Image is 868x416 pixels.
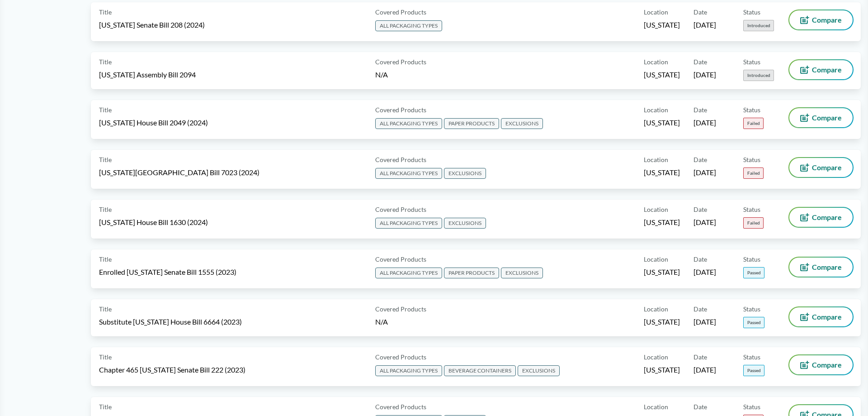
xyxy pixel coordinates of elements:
span: Passed [743,365,764,376]
span: Status [743,402,760,411]
span: ALL PACKAGING TYPES [375,20,442,31]
span: Location [644,304,668,314]
span: Failed [743,118,764,129]
span: Compare [812,164,842,171]
span: Compare [812,263,842,271]
span: Date [693,304,707,314]
span: Location [644,205,668,214]
span: EXCLUSIONS [501,268,543,278]
span: Status [743,352,760,362]
span: [US_STATE] [644,70,680,80]
span: Enrolled [US_STATE] Senate Bill 1555 (2023) [99,267,236,277]
span: [DATE] [693,118,716,128]
span: Location [644,402,668,411]
span: Status [743,304,760,314]
span: Location [644,7,668,17]
span: [DATE] [693,317,716,327]
span: ALL PACKAGING TYPES [375,218,442,229]
span: [US_STATE] [644,317,680,327]
span: Covered Products [375,7,426,17]
span: ALL PACKAGING TYPES [375,365,442,376]
span: [US_STATE] Senate Bill 208 (2024) [99,20,205,30]
span: PAPER PRODUCTS [444,268,499,278]
span: Introduced [743,20,774,31]
span: [US_STATE] [644,20,680,30]
span: [US_STATE] [644,217,680,227]
span: Status [743,155,760,164]
span: Covered Products [375,304,426,314]
span: Title [99,402,112,411]
span: [US_STATE] [644,365,680,375]
span: [US_STATE] House Bill 1630 (2024) [99,217,208,227]
span: Status [743,7,760,17]
span: ALL PACKAGING TYPES [375,268,442,278]
span: [US_STATE][GEOGRAPHIC_DATA] Bill 7023 (2024) [99,167,259,177]
span: [DATE] [693,70,716,80]
button: Compare [789,208,853,227]
span: EXCLUSIONS [444,218,486,229]
span: Status [743,105,760,115]
span: Compare [812,66,842,73]
span: Date [693,57,707,67]
span: ALL PACKAGING TYPES [375,168,442,179]
span: EXCLUSIONS [444,168,486,179]
span: [DATE] [693,217,716,227]
span: Title [99,155,112,164]
span: Covered Products [375,402,426,411]
span: Date [693,7,707,17]
span: Title [99,205,112,214]
button: Compare [789,108,853,127]
span: [US_STATE] [644,118,680,128]
span: Passed [743,317,764,328]
span: Title [99,57,112,67]
span: [US_STATE] Assembly Bill 2094 [99,70,196,80]
span: Date [693,205,707,214]
span: Title [99,352,112,362]
span: Date [693,402,707,411]
button: Compare [789,60,853,79]
span: BEVERAGE CONTAINERS [444,365,516,376]
span: Location [644,155,668,164]
span: Date [693,155,707,164]
button: Compare [789,10,853,29]
span: Date [693,352,707,362]
span: Status [743,205,760,214]
span: [DATE] [693,20,716,30]
span: N/A [375,70,388,79]
span: Date [693,254,707,264]
span: EXCLUSIONS [518,365,560,376]
span: Compare [812,114,842,121]
span: [US_STATE] [644,267,680,277]
span: N/A [375,317,388,326]
span: Chapter 465 [US_STATE] Senate Bill 222 (2023) [99,365,245,375]
span: Covered Products [375,254,426,264]
span: ALL PACKAGING TYPES [375,118,442,129]
span: Title [99,304,112,314]
span: Covered Products [375,352,426,362]
span: Failed [743,167,764,179]
span: [US_STATE] [644,167,680,177]
button: Compare [789,307,853,326]
span: Date [693,105,707,115]
span: Status [743,254,760,264]
span: Location [644,352,668,362]
span: Covered Products [375,105,426,115]
span: Location [644,105,668,115]
span: Covered Products [375,57,426,67]
span: Title [99,105,112,115]
button: Compare [789,258,853,277]
span: Location [644,57,668,67]
span: [DATE] [693,267,716,277]
span: Covered Products [375,155,426,164]
span: [US_STATE] House Bill 2049 (2024) [99,118,208,128]
span: Title [99,7,112,17]
span: Introduced [743,70,774,81]
span: Status [743,57,760,67]
span: Compare [812,16,842,24]
span: PAPER PRODUCTS [444,118,499,129]
span: Compare [812,313,842,320]
span: Passed [743,267,764,278]
button: Compare [789,355,853,374]
span: Failed [743,217,764,229]
span: EXCLUSIONS [501,118,543,129]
